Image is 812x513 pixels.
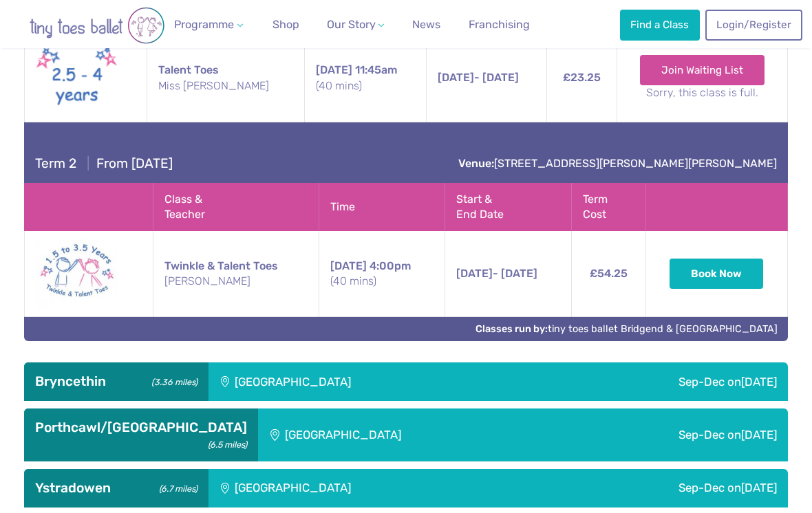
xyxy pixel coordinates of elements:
th: Start & End Date [445,183,572,231]
span: [DATE] [316,63,352,76]
small: [PERSON_NAME] [164,274,308,289]
small: Sorry, this class is full. [628,85,776,100]
span: Franchising [469,18,530,31]
small: (40 mins) [316,78,414,94]
div: Sep-Dec on [555,408,788,461]
td: 11:45am [305,34,426,122]
a: News [407,11,446,39]
th: Time [319,183,445,231]
strong: Classes run by: [476,323,548,335]
a: Classes run by:tiny toes ballet Bridgend & [GEOGRAPHIC_DATA] [476,323,778,335]
small: (6.5 miles) [204,436,247,450]
span: Shop [273,18,299,31]
td: £54.25 [572,231,645,317]
span: | [80,155,96,171]
span: [DATE] [456,267,493,280]
td: Twinkle & Talent Toes [153,231,319,317]
span: - [DATE] [456,267,537,280]
span: [DATE] [330,259,367,272]
td: Talent Toes [147,34,305,122]
a: Find a Class [620,10,700,40]
span: Our Story [327,18,376,31]
span: - [DATE] [438,71,519,84]
a: Shop [266,11,304,39]
small: (40 mins) [330,274,434,289]
h3: Ystradowen [35,480,197,496]
a: Programme [169,11,248,39]
td: 4:00pm [319,231,445,317]
span: Term 2 [35,155,76,171]
small: Miss [PERSON_NAME] [158,78,294,94]
td: £23.25 [546,34,617,122]
a: Venue:[STREET_ADDRESS][PERSON_NAME][PERSON_NAME] [458,157,777,170]
span: [DATE] [741,428,777,441]
img: Talent toes New (May 2025) [36,43,118,113]
h3: Bryncethin [35,373,197,390]
a: Join Waiting List [640,55,765,85]
h4: From [DATE] [35,155,172,172]
a: Our Story [321,11,390,39]
a: Franchising [463,11,535,39]
div: [GEOGRAPHIC_DATA] [209,469,533,507]
small: (6.7 miles) [154,480,197,494]
strong: Venue: [458,157,494,170]
span: [DATE] [438,71,474,84]
span: Programme [174,18,234,31]
a: Login/Register [705,10,802,40]
small: (3.36 miles) [147,373,197,388]
div: Sep-Dec on [533,362,788,401]
div: [GEOGRAPHIC_DATA] [209,362,533,401]
button: Book Now [670,259,763,289]
th: Class & Teacher [153,183,319,231]
div: [GEOGRAPHIC_DATA] [258,408,555,461]
span: [DATE] [741,481,777,494]
div: Sep-Dec on [533,469,788,507]
th: Term Cost [572,183,645,231]
img: tiny toes ballet [14,7,180,44]
span: [DATE] [741,375,777,389]
span: News [412,18,440,31]
h3: Porthcawl/[GEOGRAPHIC_DATA] [35,419,247,436]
